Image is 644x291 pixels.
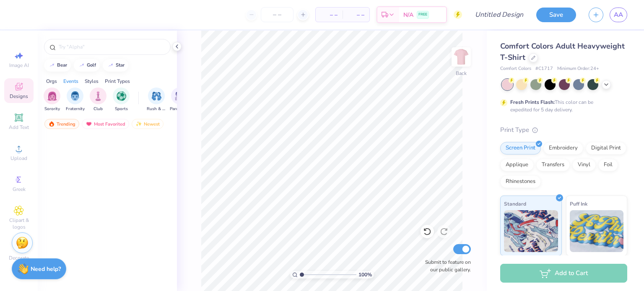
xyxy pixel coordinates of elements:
[113,88,130,112] div: filter for Sports
[13,186,26,193] span: Greek
[170,88,189,112] div: filter for Parent's Weekend
[403,10,413,19] span: N/A
[10,155,27,162] span: Upload
[510,99,555,106] strong: Fresh Prints Flash:
[535,65,553,72] span: # C1717
[44,88,60,112] button: filter button
[9,255,29,261] span: Decorate
[456,70,467,77] div: Back
[9,62,29,69] span: Image AI
[504,199,526,208] span: Standard
[48,121,55,127] img: trending.gif
[598,159,618,171] div: Foil
[175,91,184,101] img: Parent's Weekend Image
[63,77,78,85] div: Events
[82,119,129,129] div: Most Favorited
[116,63,125,67] div: star
[147,88,166,112] div: filter for Rush & Bid
[93,91,103,101] img: Club Image
[421,258,471,273] label: Submit to feature on our public gallery.
[570,210,624,252] img: Puff Ink
[58,43,165,51] input: Try "Alpha"
[113,88,130,112] button: filter button
[74,59,100,72] button: golf
[261,7,293,22] input: – –
[107,63,114,68] img: trend_line.gif
[453,49,470,65] img: Back
[500,159,534,171] div: Applique
[543,142,583,155] div: Embroidery
[44,119,79,129] div: Trending
[500,142,541,155] div: Screen Print
[500,65,531,72] span: Comfort Colors
[147,88,166,112] button: filter button
[4,217,34,230] span: Clipart & logos
[500,41,625,62] span: Comfort Colors Adult Heavyweight T-Shirt
[86,121,92,127] img: most_fav.gif
[570,199,587,208] span: Puff Ink
[614,10,623,20] span: AA
[500,125,627,135] div: Print Type
[47,91,57,101] img: Sorority Image
[321,10,338,19] span: – –
[103,59,128,72] button: star
[105,77,130,85] div: Print Types
[70,91,80,101] img: Fraternity Image
[57,63,67,67] div: bear
[87,63,96,67] div: golf
[66,88,85,112] button: filter button
[135,121,142,127] img: Newest.gif
[536,159,570,171] div: Transfers
[536,8,576,22] button: Save
[31,265,61,273] strong: Need help?
[170,88,189,112] button: filter button
[93,106,103,112] span: Club
[9,124,29,131] span: Add Text
[49,63,55,68] img: trend_line.gif
[46,77,57,85] div: Orgs
[147,106,166,112] span: Rush & Bid
[468,6,530,23] input: Untitled Design
[510,98,613,113] div: This color can be expedited for 5 day delivery.
[557,65,599,72] span: Minimum Order: 24 +
[348,10,364,19] span: – –
[418,12,427,18] span: FREE
[170,106,189,112] span: Parent's Weekend
[152,91,161,101] img: Rush & Bid Image
[115,106,128,112] span: Sports
[504,210,558,252] img: Standard
[78,63,85,68] img: trend_line.gif
[572,159,596,171] div: Vinyl
[90,88,106,112] div: filter for Club
[610,8,627,22] a: AA
[44,59,71,72] button: bear
[90,88,106,112] button: filter button
[44,106,60,112] span: Sorority
[117,91,126,101] img: Sports Image
[586,142,626,155] div: Digital Print
[66,106,85,112] span: Fraternity
[500,175,541,188] div: Rhinestones
[44,88,60,112] div: filter for Sorority
[132,119,164,129] div: Newest
[10,93,28,100] span: Designs
[85,77,99,85] div: Styles
[66,88,85,112] div: filter for Fraternity
[358,271,372,278] span: 100 %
